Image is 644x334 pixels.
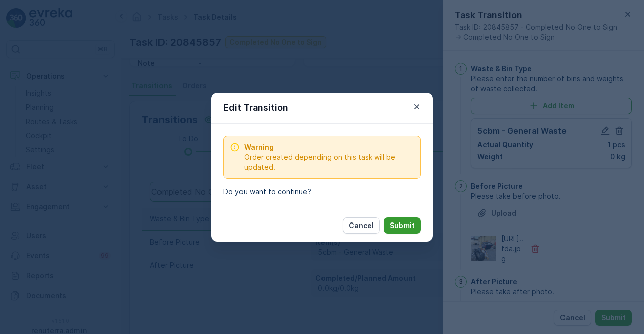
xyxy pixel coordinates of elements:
p: Cancel [349,220,374,231]
button: Submit [384,217,421,234]
p: Edit Transition [223,101,288,115]
p: Do you want to continue? [223,187,421,197]
button: Cancel [343,217,380,234]
p: Submit [390,220,415,231]
span: Warning [244,142,414,152]
span: Order created depending on this task will be updated. [244,152,414,172]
